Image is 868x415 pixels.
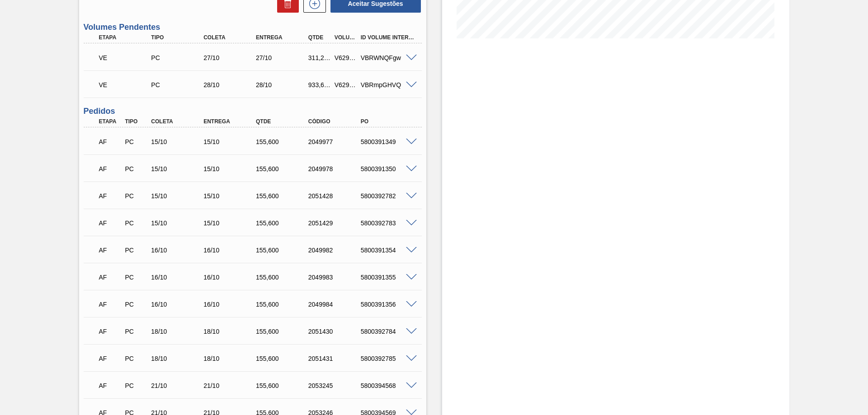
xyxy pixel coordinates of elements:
div: 2049982 [306,247,365,254]
div: Tipo [149,34,208,41]
div: 18/10/2025 [201,328,260,335]
div: 16/10/2025 [149,247,208,254]
div: 311,200 [306,54,333,61]
div: 155,600 [254,247,312,254]
p: VE [99,81,153,89]
div: Aguardando Faturamento [97,267,124,287]
div: 155,600 [254,192,312,200]
div: Coleta [201,34,260,41]
div: 16/10/2025 [201,274,260,281]
div: 16/10/2025 [201,247,260,254]
p: AF [99,247,122,254]
div: Entrega [254,34,312,41]
div: V629915 [332,81,359,89]
div: Pedido de Compra [123,382,150,389]
div: Pedido de Compra [123,165,150,173]
p: AF [99,382,122,389]
div: 155,600 [254,382,312,389]
div: 15/10/2025 [201,192,260,200]
div: Pedido de Compra [149,54,208,61]
div: Pedido de Compra [149,81,208,89]
div: VBRmpGHVQ [359,81,417,89]
div: 5800392784 [359,328,417,335]
div: PO [359,118,417,125]
div: 5800392782 [359,192,417,200]
div: 155,600 [254,328,312,335]
p: AF [99,138,122,145]
div: 2049984 [306,301,365,308]
div: 15/10/2025 [149,138,208,145]
div: 16/10/2025 [201,301,260,308]
div: Aguardando Faturamento [97,294,124,314]
div: V629914 [332,54,359,61]
div: 15/10/2025 [201,165,260,173]
div: Pedido de Compra [123,355,150,362]
div: Pedido de Compra [123,247,150,254]
div: 21/10/2025 [149,382,208,389]
div: 18/10/2025 [149,355,208,362]
div: 155,600 [254,274,312,281]
div: Entrega [201,118,260,125]
div: 27/10/2025 [254,54,312,61]
div: Coleta [149,118,208,125]
div: 2051428 [306,192,365,200]
div: 2049977 [306,138,365,145]
p: AF [99,192,122,200]
div: 15/10/2025 [149,192,208,200]
div: 5800391355 [359,274,417,281]
h3: Volumes Pendentes [84,23,422,32]
div: Volume Enviado para Transporte [97,75,156,95]
div: Pedido de Compra [123,138,150,145]
div: Etapa [97,118,124,125]
div: 5800392785 [359,355,417,362]
div: 2053245 [306,382,365,389]
div: Aguardando Faturamento [97,132,124,152]
p: AF [99,355,122,362]
div: 15/10/2025 [149,165,208,173]
div: 15/10/2025 [149,219,208,227]
div: Pedido de Compra [123,192,150,200]
div: Tipo [123,118,150,125]
div: 5800391349 [359,138,417,145]
div: 16/10/2025 [149,274,208,281]
div: VBRWNQFgw [359,54,417,61]
div: 2049978 [306,165,365,173]
div: Id Volume Interno [359,34,417,41]
div: Volume Enviado para Transporte [97,48,156,68]
div: Pedido de Compra [123,328,150,335]
div: 16/10/2025 [149,301,208,308]
div: Volume Portal [332,34,359,41]
div: Pedido de Compra [123,219,150,227]
div: 18/10/2025 [201,355,260,362]
div: Aguardando Faturamento [97,322,124,341]
div: Aguardando Faturamento [97,376,124,396]
div: 155,600 [254,138,312,145]
div: 28/10/2025 [254,81,312,89]
div: Aguardando Faturamento [97,186,124,206]
div: Pedido de Compra [123,301,150,308]
div: Etapa [97,34,156,41]
div: Pedido de Compra [123,274,150,281]
p: AF [99,274,122,281]
div: 15/10/2025 [201,138,260,145]
h3: Pedidos [84,107,422,116]
p: AF [99,219,122,227]
div: Aguardando Faturamento [97,213,124,233]
div: Aguardando Faturamento [97,349,124,368]
div: 5800391350 [359,165,417,173]
div: 2051431 [306,355,365,362]
div: Código [306,118,365,125]
div: 2051430 [306,328,365,335]
div: 15/10/2025 [201,219,260,227]
div: 933,600 [306,81,333,89]
div: 5800391356 [359,301,417,308]
div: 155,600 [254,219,312,227]
div: 155,600 [254,355,312,362]
div: 21/10/2025 [201,382,260,389]
div: 2049983 [306,274,365,281]
div: 28/10/2025 [201,81,260,89]
div: 18/10/2025 [149,328,208,335]
div: 155,600 [254,301,312,308]
div: Qtde [306,34,333,41]
div: 155,600 [254,165,312,173]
